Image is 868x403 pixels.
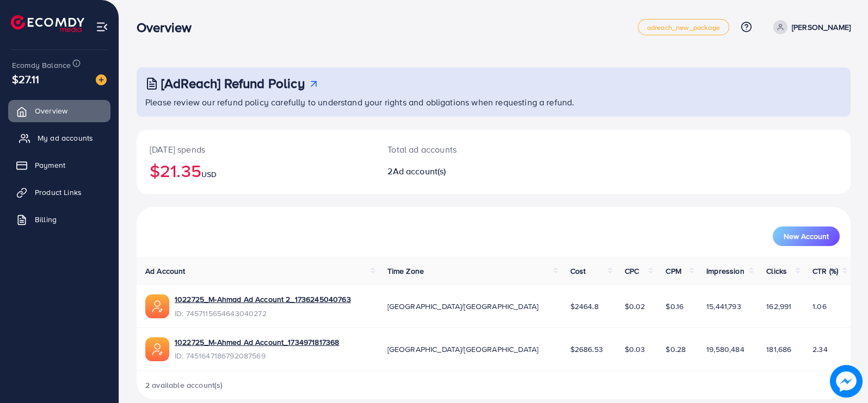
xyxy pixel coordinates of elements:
[387,266,424,276] span: Time Zone
[666,301,684,312] span: $0.16
[35,214,57,225] span: Billing
[35,187,82,198] span: Product Links
[769,20,851,34] a: [PERSON_NAME]
[812,266,838,276] span: CTR (%)
[8,100,110,122] a: Overview
[812,301,827,312] span: 1.06
[35,160,65,171] span: Payment
[784,232,829,240] span: New Account
[38,133,93,143] span: My ad accounts
[393,165,446,177] span: Ad account(s)
[830,365,863,398] img: image
[201,169,217,180] span: USD
[666,344,686,355] span: $0.28
[706,344,744,355] span: 19,580,484
[8,181,110,203] a: Product Links
[570,301,599,312] span: $2464.8
[35,105,67,116] span: Overview
[570,266,586,276] span: Cost
[773,226,840,246] button: New Account
[145,96,844,109] p: Please review our refund policy carefully to understand your rights and obligations when requesti...
[96,21,108,33] img: menu
[638,19,729,35] a: adreach_new_package
[161,75,305,91] h3: [AdReach] Refund Policy
[766,266,787,276] span: Clicks
[175,294,351,305] a: 1022725_M-Ahmad Ad Account 2_1736245040763
[625,266,639,276] span: CPC
[145,294,169,318] img: ic-ads-acc.e4c84228.svg
[387,166,540,177] h2: 2
[792,21,851,34] p: [PERSON_NAME]
[96,74,107,85] img: image
[387,143,540,156] p: Total ad accounts
[8,209,110,230] a: Billing
[647,24,720,31] span: adreach_new_package
[766,301,791,312] span: 162,991
[11,15,84,32] img: logo
[706,266,744,276] span: Impression
[145,380,223,391] span: 2 available account(s)
[766,344,791,355] span: 181,686
[12,60,71,71] span: Ecomdy Balance
[137,20,200,35] h3: Overview
[570,344,603,355] span: $2686.53
[387,344,539,355] span: [GEOGRAPHIC_DATA]/[GEOGRAPHIC_DATA]
[150,160,361,181] h2: $21.35
[145,266,186,276] span: Ad Account
[387,301,539,312] span: [GEOGRAPHIC_DATA]/[GEOGRAPHIC_DATA]
[706,301,741,312] span: 15,441,793
[175,350,339,361] span: ID: 7451647186792087569
[625,344,645,355] span: $0.03
[175,308,351,319] span: ID: 7457115654643040272
[175,337,339,348] a: 1022725_M-Ahmed Ad Account_1734971817368
[812,344,828,355] span: 2.34
[625,301,645,312] span: $0.02
[12,71,39,87] span: $27.11
[8,127,110,149] a: My ad accounts
[8,154,110,176] a: Payment
[145,337,169,361] img: ic-ads-acc.e4c84228.svg
[666,266,681,276] span: CPM
[150,143,361,156] p: [DATE] spends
